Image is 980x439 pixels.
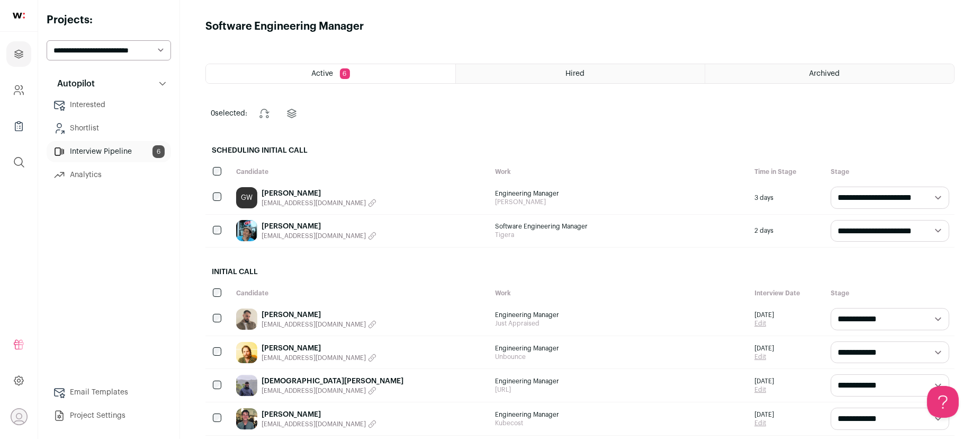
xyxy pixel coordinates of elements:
span: Engineering Manager [496,311,744,319]
span: [DATE] [754,377,774,385]
a: Edit [754,419,774,427]
a: Edit [754,385,774,394]
span: Just Appraised [496,319,744,328]
div: Time in Stage [749,162,825,181]
a: [PERSON_NAME] [262,310,376,320]
button: Change stage [251,101,277,126]
a: Project Settings [47,405,171,426]
span: [URL] [496,385,744,394]
img: d354ed3197c7011205e7f384e19ffbd7390e9a466e57154356379f32afe85b40.jpg [236,342,257,363]
a: Email Templates [47,382,171,403]
iframe: Help Scout Beacon - Open [927,386,959,418]
img: 4566eaa16ee65ee64ddd9604e7f6ed2e99f3f99b54fa68c2bf5235f499e23f5c.jpg [236,309,257,330]
a: [PERSON_NAME] [262,188,376,199]
span: [EMAIL_ADDRESS][DOMAIN_NAME] [262,320,366,329]
a: GW [236,187,257,208]
span: Engineering Manager [496,377,744,385]
span: [EMAIL_ADDRESS][DOMAIN_NAME] [262,354,366,362]
div: Candidate [231,284,490,303]
span: [EMAIL_ADDRESS][DOMAIN_NAME] [262,387,366,395]
a: Interested [47,94,171,116]
span: 0 [211,110,215,117]
span: [EMAIL_ADDRESS][DOMAIN_NAME] [262,232,366,240]
h1: Software Engineering Manager [205,19,364,34]
div: Work [490,162,750,181]
span: selected: [211,108,247,119]
button: [EMAIL_ADDRESS][DOMAIN_NAME] [262,232,376,240]
span: Software Engineering Manager [496,222,744,231]
a: Projects [6,41,31,67]
img: a7cb2cba16a72abd27fbf5c93cc1b07cb003d67e89c25ed341f126c5a426b412.jpg [236,220,257,241]
span: Archived [809,70,840,77]
a: Hired [456,64,705,83]
a: Archived [705,64,954,83]
div: Work [490,284,750,303]
h2: Scheduling Initial Call [205,139,955,162]
span: Engineering Manager [496,189,744,198]
a: Interview Pipeline6 [47,141,171,162]
a: [DEMOGRAPHIC_DATA][PERSON_NAME] [262,376,403,387]
span: Engineering Manager [496,410,744,419]
a: Company Lists [6,113,31,139]
button: Autopilot [47,73,171,94]
span: 6 [340,68,350,79]
span: [EMAIL_ADDRESS][DOMAIN_NAME] [262,199,366,207]
img: 76df77dd4b32ae5256a76b51dd0c2486bae9adfd1223cfd502cfe1fc54756d39.jpg [236,375,257,396]
div: 2 days [749,215,825,248]
div: Stage [825,284,955,303]
div: Stage [825,162,955,181]
div: 3 days [749,181,825,214]
div: Interview Date [749,284,825,303]
button: [EMAIL_ADDRESS][DOMAIN_NAME] [262,199,376,207]
span: [DATE] [754,410,774,419]
span: [PERSON_NAME] [496,198,744,206]
button: [EMAIL_ADDRESS][DOMAIN_NAME] [262,354,376,362]
h2: Initial Call [205,260,955,284]
span: Kubecost [496,419,744,427]
a: Edit [754,319,774,328]
a: [PERSON_NAME] [262,409,376,420]
a: Analytics [47,164,171,186]
button: [EMAIL_ADDRESS][DOMAIN_NAME] [262,320,376,329]
img: wellfound-shorthand-0d5821cbd27db2630d0214b213865d53afaa358527fdda9d0ea32b1df1b89c2c.svg [13,13,25,19]
p: Autopilot [51,77,95,90]
h2: Projects: [47,13,171,28]
span: Hired [565,70,585,77]
span: [EMAIL_ADDRESS][DOMAIN_NAME] [262,420,366,428]
span: Engineering Manager [496,344,744,353]
span: Active [312,70,334,77]
div: Candidate [231,162,490,181]
a: Shortlist [47,118,171,139]
button: [EMAIL_ADDRESS][DOMAIN_NAME] [262,387,403,395]
a: Edit [754,353,774,361]
span: Unbounce [496,353,744,361]
span: 6 [152,145,165,158]
button: Open dropdown [11,408,28,425]
a: [PERSON_NAME] [262,221,376,232]
button: [EMAIL_ADDRESS][DOMAIN_NAME] [262,420,376,428]
img: d094ac3e98f3dbd83d7790ad8b982207780ae207e7ee5be5dbe2967e82b14c40.jpg [236,408,257,429]
span: [DATE] [754,344,774,353]
a: [PERSON_NAME] [262,343,376,354]
span: Tigera [496,231,744,239]
a: Company and ATS Settings [6,77,31,103]
span: [DATE] [754,311,774,319]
